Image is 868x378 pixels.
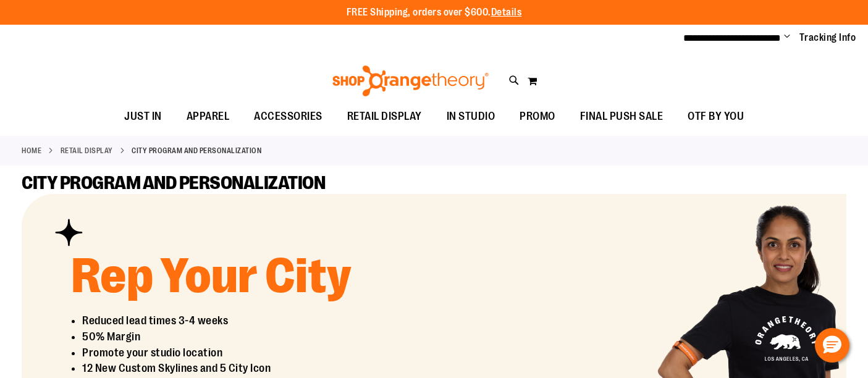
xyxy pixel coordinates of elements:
a: ACCESSORIES [242,103,335,131]
li: 12 New Custom Skylines and 5 City Icon [82,361,465,377]
span: ACCESSORIES [254,103,322,130]
span: CITY PROGRAM AND PERSONALIZATION [22,172,325,193]
span: OTF BY YOU [688,103,744,130]
a: Home [22,145,41,156]
button: Hello, have a question? Let’s chat. [815,328,849,363]
a: RETAIL DISPLAY [61,145,113,156]
span: IN STUDIO [447,103,495,130]
p: FREE Shipping, orders over $600. [347,6,522,20]
a: Tracking Info [799,31,856,44]
a: RETAIL DISPLAY [335,103,434,130]
button: Account menu [784,31,790,44]
strong: CITY PROGRAM AND PERSONALIZATION [132,145,261,156]
li: 50% Margin [82,329,465,345]
a: FINAL PUSH SALE [568,103,676,131]
a: PROMO [507,103,568,131]
span: APPAREL [187,103,230,130]
img: Shop Orangetheory [331,65,491,96]
span: PROMO [520,103,555,130]
h2: Rep Your City [71,251,846,301]
span: RETAIL DISPLAY [347,103,422,130]
a: OTF BY YOU [675,103,756,131]
li: Promote your studio location [82,345,465,361]
a: APPAREL [174,103,242,131]
a: Details [491,7,522,18]
span: JUST IN [124,103,162,130]
a: JUST IN [112,103,174,131]
span: FINAL PUSH SALE [580,103,664,130]
li: Reduced lead times 3-4 weeks [82,313,465,329]
a: IN STUDIO [434,103,508,131]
